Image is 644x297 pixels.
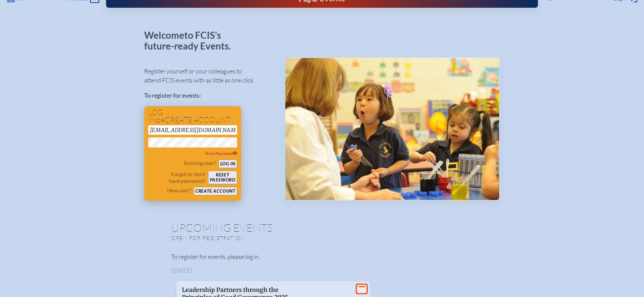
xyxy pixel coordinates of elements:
[144,30,238,51] p: Welcome to FCIS’s future-ready Events.
[144,67,274,85] p: Register yourself or your colleagues to attend FCIS events with as little as one click.
[205,151,237,156] span: Show Password
[219,160,237,168] button: Log in
[171,222,473,233] h1: Upcoming Events
[171,252,473,261] p: To register for events, please log in.
[285,58,499,200] img: Events
[208,171,237,184] button: Resetpassword
[171,235,349,241] p: Open for registration
[148,125,237,135] input: Email
[167,187,191,194] p: New user?
[184,160,216,166] p: Existing user?
[148,109,237,124] h1: Log in create account
[144,91,274,100] p: To register for events:
[148,171,205,184] p: Forgot or don’t have password?
[171,267,473,274] h3: [DATE]
[194,187,237,195] button: Create account
[156,117,165,124] span: or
